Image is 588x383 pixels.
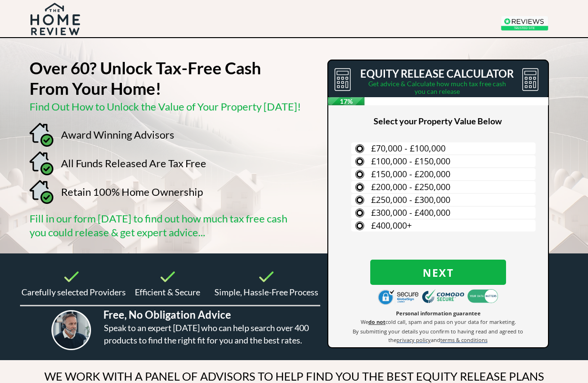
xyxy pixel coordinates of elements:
[396,336,431,343] a: privacy policy
[371,155,450,167] span: £100,000 - £150,000
[61,185,203,198] span: Retain 100% Home Ownership
[371,181,450,192] span: £200,000 - £250,000
[431,336,440,343] span: and
[371,194,450,205] span: £250,000 - £300,000
[104,323,309,345] span: Speak to an expert [DATE] who can help search over 400 products to find the right fit for you and...
[440,336,487,343] a: terms & conditions
[370,260,506,285] button: Next
[361,318,516,325] span: We cold call, spam and pass on your data for marketing.
[61,128,174,141] span: Award Winning Advisors
[214,287,318,297] span: Simple, Hassle-Free Process
[103,308,231,321] span: Free, No Obligation Advice
[368,80,506,95] span: Get advice & Calculate how much tax free cash you can release
[30,100,301,113] span: Find Out How to Unlock the Value of Your Property [DATE]!
[21,287,126,297] span: Carefully selected Providers
[371,220,412,231] span: £400,000+
[371,168,450,180] span: £150,000 - £200,000
[44,369,544,383] span: WE WORK WITH A PANEL OF ADVISORS TO HELP FIND YOU THE BEST EQUITY RELEASE PLANS
[353,328,523,343] span: By submitting your details you confirm to having read and agreed to the
[371,142,446,154] span: £70,000 - £100,000
[371,207,450,218] span: £300,000 - £400,000
[396,310,481,317] span: Personal information guarantee
[30,58,261,98] strong: Over 60? Unlock Tax-Free Cash From Your Home!
[374,116,502,126] span: Select your Property Value Below
[360,67,514,80] span: EQUITY RELEASE CALCULATOR
[368,318,385,325] strong: do not
[30,212,287,239] span: Fill in our form [DATE] to find out how much tax free cash you could release & get expert advice...
[61,157,206,170] span: All Funds Released Are Tax Free
[370,266,506,279] span: Next
[135,287,200,297] span: Efficient & Secure
[328,97,365,105] span: 17%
